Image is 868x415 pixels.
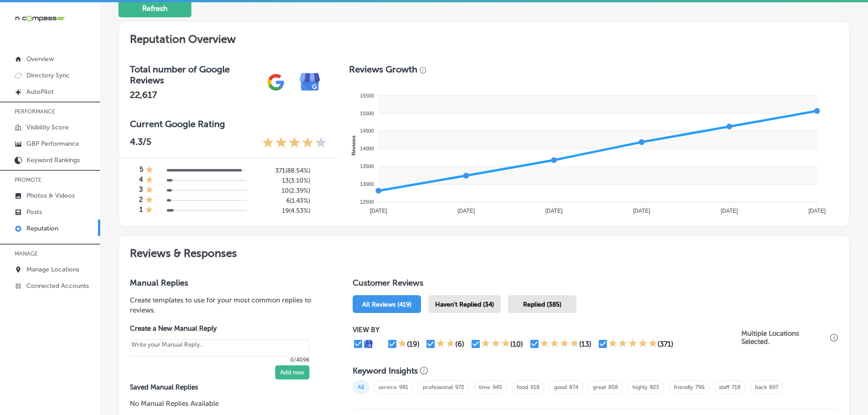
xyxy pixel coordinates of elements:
[360,93,374,98] tspan: 15500
[26,156,80,164] p: Keyword Rankings
[254,197,310,205] h5: 6 ( 1.43% )
[769,384,778,390] a: 697
[145,205,153,215] div: 1 Star
[545,208,563,214] tspan: [DATE]
[481,338,510,349] div: 3 Stars
[139,165,143,175] h4: 5
[130,324,309,333] label: Create a New Manual Reply
[254,187,310,195] h5: 10 ( 2.39% )
[293,65,327,99] img: e7ababfa220611ac49bdb491a11684a6.png
[579,340,591,348] div: (13)
[353,366,418,376] h3: Keyword Insights
[262,136,327,150] div: 4.3 Stars
[695,384,704,390] a: 796
[650,384,659,390] a: 825
[721,208,738,214] tspan: [DATE]
[353,326,741,334] p: VIEW BY
[732,384,740,390] a: 718
[130,89,259,100] h2: 22,617
[139,205,143,215] h4: 1
[145,195,154,205] div: 1 Star
[130,136,151,150] p: 4.3 /5
[523,301,561,308] span: Replied (385)
[26,266,79,273] p: Manage Locations
[633,208,650,214] tspan: [DATE]
[26,72,70,79] p: Directory Sync
[351,135,356,155] text: Reviews
[254,177,310,184] h5: 13 ( 3.10% )
[455,384,464,390] a: 972
[360,181,374,187] tspan: 13000
[275,365,309,379] button: Add new
[479,384,490,390] a: time
[719,384,729,390] a: staff
[362,301,411,308] span: All Reviews (419)
[145,185,154,195] div: 1 Star
[130,383,324,391] label: Saved Manual Replies
[349,64,417,75] h3: Reviews Growth
[119,236,849,267] h2: Reviews & Responses
[139,185,143,195] h4: 3
[145,175,154,185] div: 1 Star
[593,384,606,390] a: great
[254,207,310,215] h5: 19 ( 4.53% )
[657,340,673,348] div: (371)
[130,295,324,315] p: Create templates to use for your most common replies to reviews.
[139,195,143,205] h4: 2
[130,64,259,86] h3: Total number of Google Reviews
[808,208,826,214] tspan: [DATE]
[608,384,618,390] a: 858
[26,208,42,216] p: Posts
[540,338,579,349] div: 4 Stars
[26,123,69,131] p: Visibility Score
[674,384,693,390] a: friendly
[119,21,849,53] h2: Reputation Overview
[510,340,523,348] div: (10)
[130,357,309,363] p: 0/4096
[517,384,528,390] a: food
[632,384,647,390] a: highly
[145,165,154,175] div: 1 Star
[26,192,75,200] p: Photos & Videos
[26,140,79,148] p: GBP Performance
[569,384,578,390] a: 874
[360,199,374,205] tspan: 12500
[130,339,309,357] textarea: Create your Quick Reply
[741,329,828,346] p: Multiple Locations Selected.
[755,384,767,390] a: back
[455,340,464,348] div: (6)
[360,128,374,133] tspan: 14500
[360,146,374,151] tspan: 14000
[26,225,58,232] p: Reputation
[130,399,324,409] p: No Manual Replies Available
[360,111,374,116] tspan: 15000
[399,384,408,390] a: 981
[370,208,387,214] tspan: [DATE]
[139,175,143,185] h4: 4
[554,384,567,390] a: good
[26,282,89,290] p: Connected Accounts
[530,384,539,390] a: 918
[608,338,657,349] div: 5 Stars
[353,380,369,394] span: All
[398,338,407,349] div: 1 Star
[379,384,397,390] a: service
[259,65,293,99] img: gPZS+5FD6qPJAAAAABJRU5ErkJggg==
[26,88,54,96] p: AutoPilot
[15,14,65,23] img: 660ab0bf-5cc7-4cb8-ba1c-48b5ae0f18e60NCTV_CLogo_TV_Black_-500x88.png
[436,338,455,349] div: 2 Stars
[130,118,327,129] h3: Current Google Rating
[423,384,453,390] a: professional
[457,208,475,214] tspan: [DATE]
[254,167,310,174] h5: 371 ( 88.54% )
[435,301,494,308] span: Haven't Replied (34)
[26,55,54,63] p: Overview
[360,164,374,169] tspan: 13500
[407,340,420,348] div: (19)
[493,384,502,390] a: 945
[130,278,324,288] h3: Manual Replies
[353,278,838,292] h1: Customer Reviews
